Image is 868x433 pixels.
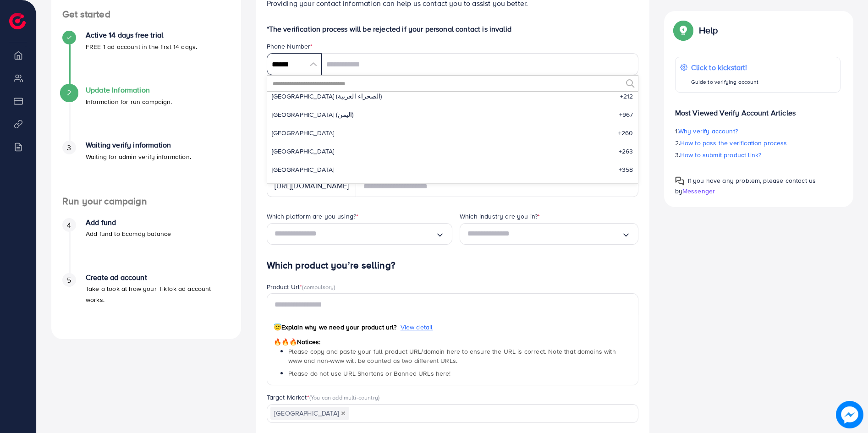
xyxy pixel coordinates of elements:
[678,126,738,136] span: Why verify account?
[51,218,241,273] li: Add fund
[86,86,172,94] h4: Update Information
[9,13,26,29] img: logo
[272,147,335,156] span: [GEOGRAPHIC_DATA]
[86,31,197,39] h4: Active 14 days free trial
[267,282,335,291] label: Product Url
[86,141,191,149] h4: Waiting verify information
[309,393,379,401] span: (You can add multi-country)
[288,347,616,365] span: Please copy and paste your full product URL/domain here to ensure the URL is correct. Note that d...
[267,404,638,423] div: Search for option
[51,196,241,207] h4: Run your campaign
[675,100,841,118] p: Most Viewed Verify Account Articles
[680,150,761,159] span: How to submit product link?
[67,88,71,98] span: 2
[675,176,684,186] img: Popup guide
[467,227,621,241] input: Search for option
[267,260,638,271] h4: Which product you’re selling?
[620,92,633,101] span: +212
[67,275,71,285] span: 5
[86,96,172,107] p: Information for run campaign.
[86,283,230,305] p: Take a look at how your TikTok ad account works.
[267,393,380,402] label: Target Market
[275,227,436,241] input: Search for option
[675,126,841,137] p: 1.
[341,411,346,416] button: Deselect Pakistan
[51,31,241,86] li: Active 14 days free trial
[86,273,230,282] h4: Create ad account
[267,42,313,51] label: Phone Number
[51,141,241,196] li: Waiting verify information
[267,23,638,34] p: *The verification process will be rejected if your personal contact is invalid
[272,110,354,119] span: [GEOGRAPHIC_DATA] (‫اليمن‬‎)
[274,337,297,346] span: 🔥🔥🔥
[51,86,241,141] li: Update Information
[86,41,197,52] p: FREE 1 ad account in the first 14 days.
[682,186,715,196] span: Messenger
[675,137,841,148] p: 2.
[274,337,321,346] span: Notices:
[86,218,171,227] h4: Add fund
[401,323,433,332] span: View detail
[680,138,787,148] span: How to pass the verification process
[619,147,633,156] span: +263
[67,220,71,230] span: 4
[272,92,382,101] span: [GEOGRAPHIC_DATA] (‫الصحراء الغربية‬‎)
[699,25,718,36] p: Help
[267,212,359,221] label: Which platform are you using?
[67,143,71,153] span: 3
[691,62,759,73] p: Click to kickstart!
[274,323,281,332] span: 😇
[675,22,692,38] img: Popup guide
[86,228,171,239] p: Add fund to Ecomdy balance
[267,223,453,245] div: Search for option
[270,407,350,420] span: [GEOGRAPHIC_DATA]
[675,149,841,160] p: 3.
[619,165,633,174] span: +358
[691,77,759,88] p: Guide to verifying account
[460,212,540,221] label: Which industry are you in?
[302,283,335,291] span: (compulsory)
[272,165,335,174] span: [GEOGRAPHIC_DATA]
[675,176,816,196] span: If you have any problem, please contact us by
[619,110,633,119] span: +967
[618,128,633,137] span: +260
[51,273,241,328] li: Create ad account
[350,406,626,421] input: Search for option
[272,128,335,137] span: [GEOGRAPHIC_DATA]
[288,369,451,378] span: Please do not use URL Shortens or Banned URLs here!
[267,175,357,197] div: [URL][DOMAIN_NAME]
[274,323,397,332] span: Explain why we need your product url?
[836,401,863,428] img: image
[51,9,241,20] h4: Get started
[460,223,638,245] div: Search for option
[86,151,191,162] p: Waiting for admin verify information.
